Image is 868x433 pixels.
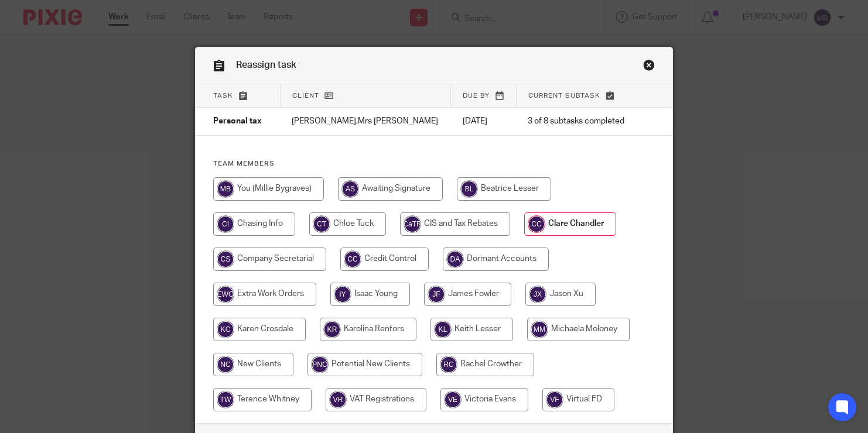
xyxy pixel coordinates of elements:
[463,92,490,99] span: Due by
[643,59,655,75] a: Close this dialog window
[292,115,439,127] p: [PERSON_NAME],Mrs [PERSON_NAME]
[528,92,600,99] span: Current subtask
[213,159,654,169] h4: Team members
[463,115,505,127] p: [DATE]
[292,92,319,99] span: Client
[213,92,233,99] span: Task
[516,108,637,136] td: 3 of 8 subtasks completed
[213,118,262,126] span: Personal tax
[236,60,296,70] span: Reassign task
